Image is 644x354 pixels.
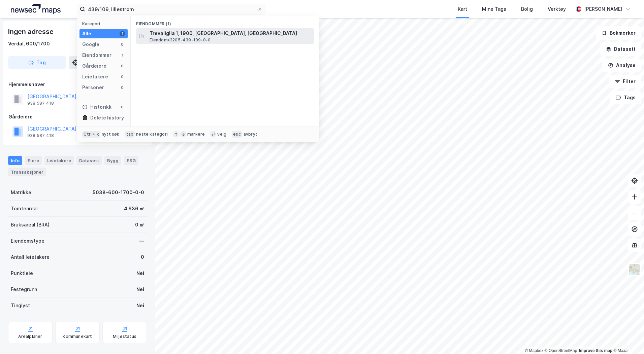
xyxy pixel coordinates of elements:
div: Ctrl + k [82,131,100,138]
div: markere [187,132,205,137]
div: 1 [120,52,125,58]
a: Improve this map [579,348,612,353]
button: Datasett [600,42,641,56]
div: Bolig [521,5,533,13]
div: Hjemmelshaver [8,80,147,88]
div: Tomteareal [11,205,38,213]
button: Tags [610,91,641,104]
div: Delete history [90,114,124,122]
div: Festegrunn [11,285,37,293]
img: Z [628,263,641,276]
div: Matrikkel [11,188,33,197]
div: Tinglyst [11,302,30,310]
div: tab [125,131,135,138]
div: Gårdeiere [82,62,106,70]
div: Alle [82,30,91,38]
div: 0 [120,42,125,47]
button: Analyse [602,59,641,72]
span: Eiendom • 3205-439-109-0-0 [150,37,211,43]
div: Verdal, 600/1700 [8,40,50,48]
img: logo.a4113a55bc3d86da70a041830d287a7e.svg [11,4,61,14]
div: 0 ㎡ [135,221,144,229]
div: Bruksareal (BRA) [11,221,50,229]
button: Filter [609,75,641,88]
div: Personer [82,83,104,92]
div: Google [82,40,99,48]
div: Eiendommer (1) [131,16,319,28]
div: Nei [136,285,144,293]
span: Trevaliglia 1, 1900, [GEOGRAPHIC_DATA], [GEOGRAPHIC_DATA] [150,29,311,37]
div: — [139,237,144,245]
div: Antall leietakere [11,253,50,261]
div: Ingen adresse [8,26,55,37]
div: Mine Tags [482,5,506,13]
div: 0 [120,104,125,110]
div: Bygg [104,156,121,165]
div: Nei [136,302,144,310]
div: 1 [120,31,125,36]
input: Søk på adresse, matrikkel, gårdeiere, leietakere eller personer [85,4,257,14]
div: Arealplaner [18,334,42,339]
div: 938 587 418 [27,133,54,138]
div: Historikk [82,103,111,111]
div: Punktleie [11,269,33,277]
div: Kart [458,5,467,13]
div: Nei [136,269,144,277]
div: velg [217,132,226,137]
div: 4 636 ㎡ [124,205,144,213]
div: Eiere [25,156,42,165]
div: neste kategori [136,132,168,137]
div: Verktøy [548,5,566,13]
div: nytt søk [102,132,120,137]
div: Kategori [82,21,128,26]
div: Info [8,156,22,165]
div: esc [232,131,242,138]
div: 0 [120,63,125,69]
div: Kommunekart [63,334,92,339]
div: Leietakere [82,73,108,81]
div: avbryt [244,132,257,137]
div: Gårdeiere [8,113,147,121]
div: 0 [120,74,125,79]
div: Miljøstatus [113,334,136,339]
div: 0 [120,85,125,90]
div: Kontrollprogram for chat [610,322,644,354]
div: 5038-600-1700-0-0 [93,188,144,197]
a: Mapbox [525,348,543,353]
div: 0 [141,253,144,261]
iframe: Chat Widget [610,322,644,354]
button: Tag [8,56,66,69]
div: [PERSON_NAME] [584,5,622,13]
a: OpenStreetMap [545,348,577,353]
button: Bokmerker [596,26,641,40]
div: ESG [124,156,138,165]
div: Datasett [76,156,102,165]
div: 938 587 418 [27,101,54,106]
div: Leietakere [44,156,74,165]
div: Transaksjoner [8,168,46,176]
div: Eiendomstype [11,237,44,245]
div: Eiendommer [82,51,111,59]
